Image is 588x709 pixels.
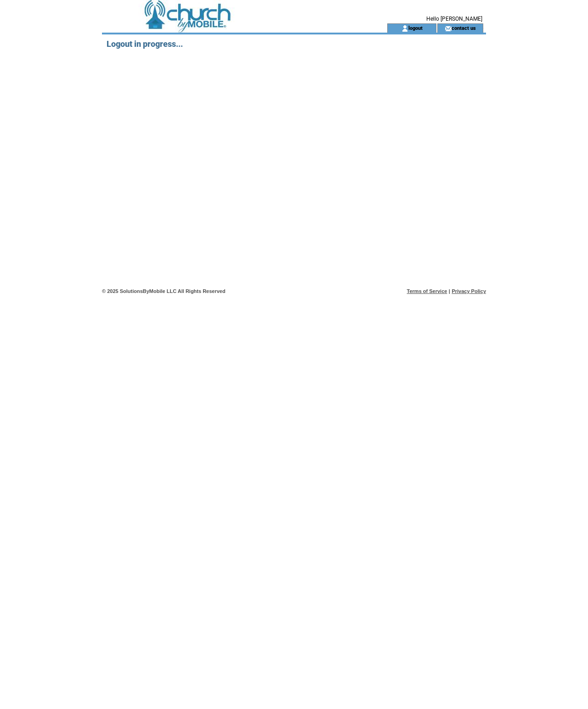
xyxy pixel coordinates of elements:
[449,288,450,294] span: |
[445,25,452,32] img: contact_us_icon.gif
[102,288,226,294] span: © 2025 SolutionsByMobile LLC All Rights Reserved
[452,288,486,294] a: Privacy Policy
[407,288,447,294] a: Terms of Service
[452,25,476,31] a: contact us
[107,39,183,49] span: Logout in progress...
[408,25,423,31] a: logout
[426,16,482,22] span: Hello [PERSON_NAME]
[401,25,408,32] img: account_icon.gif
